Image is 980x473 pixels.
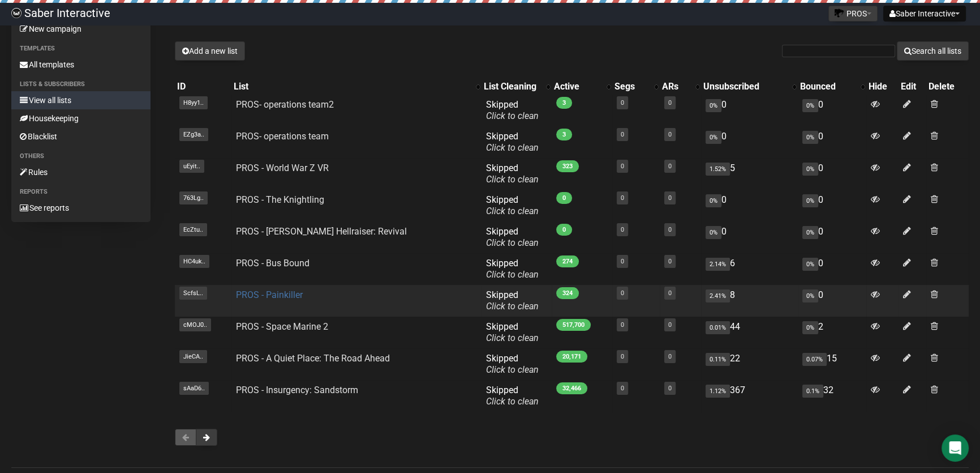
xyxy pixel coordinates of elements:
a: 0 [668,258,672,265]
td: 22 [701,348,798,380]
th: Delete: No sort applied, sorting is disabled [926,79,969,95]
span: H8yy1.. [179,96,208,109]
a: Click to clean [486,269,539,280]
li: Others [11,150,151,163]
span: 0% [802,163,818,176]
a: View all lists [11,91,151,109]
span: 0% [802,321,818,334]
span: 0 [556,192,572,204]
a: 0 [621,385,624,392]
a: Click to clean [486,237,539,248]
a: 0 [668,289,672,297]
span: sAaD6.. [179,382,209,395]
div: Bounced [800,81,855,92]
a: 0 [668,131,672,138]
td: 0 [701,190,798,221]
td: 0 [798,253,866,285]
button: Search all lists [897,41,969,61]
a: PROS- operations team2 [236,99,334,110]
a: 0 [621,163,624,170]
li: Reports [11,185,151,199]
a: Click to clean [486,396,539,407]
a: 0 [668,353,672,360]
div: List [234,81,470,92]
td: 0 [798,158,866,190]
span: Skipped [486,226,539,248]
span: JieCA.. [179,350,207,363]
a: Housekeeping [11,109,151,127]
th: ARs: No sort applied, activate to apply an ascending sort [660,79,702,95]
th: Bounced: No sort applied, activate to apply an ascending sort [798,79,866,95]
span: 0% [802,289,818,302]
span: 32,466 [556,382,587,394]
span: 20,171 [556,351,587,363]
span: 0% [802,194,818,207]
a: PROS - A Quiet Place: The Road Ahead [236,353,390,364]
button: Saber Interactive [883,6,966,22]
a: PROS - Space Marine 2 [236,321,328,332]
a: All templates [11,56,151,74]
th: List Cleaning: No sort applied, activate to apply an ascending sort [482,79,552,95]
div: Open Intercom Messenger [942,434,969,462]
span: 0.1% [802,385,823,398]
span: 1.12% [706,385,730,398]
th: Active: No sort applied, activate to apply an ascending sort [552,79,612,95]
a: 0 [668,385,672,392]
td: 15 [798,348,866,380]
span: 323 [556,160,579,172]
a: PROS - Painkiller [236,289,303,300]
button: Add a new list [175,41,245,61]
span: 1.52% [706,163,730,176]
a: Click to clean [486,364,539,375]
div: List Cleaning [484,81,540,92]
a: 0 [668,99,672,106]
span: Skipped [486,258,539,280]
span: Skipped [486,99,539,121]
span: 763Lg.. [179,191,208,204]
a: PROS - World War Z VR [236,163,329,173]
span: Skipped [486,131,539,153]
a: PROS - Bus Bound [236,258,310,269]
button: PROS [828,6,878,22]
a: 0 [668,321,672,329]
span: 0% [802,131,818,144]
span: 0.07% [802,353,827,366]
td: 6 [701,253,798,285]
a: See reports [11,199,151,217]
a: 0 [621,131,624,138]
td: 0 [701,95,798,126]
a: 0 [621,194,624,202]
th: Segs: No sort applied, activate to apply an ascending sort [612,79,659,95]
th: Edit: No sort applied, sorting is disabled [899,79,926,95]
td: 0 [798,221,866,253]
li: Lists & subscribers [11,78,151,91]
span: ScfsL.. [179,287,207,300]
a: Click to clean [486,333,539,343]
a: 0 [621,226,624,233]
span: 0% [802,99,818,112]
td: 32 [798,380,866,412]
span: 3 [556,97,572,109]
div: ID [177,81,229,92]
a: Blacklist [11,127,151,146]
span: EcZtu.. [179,223,207,236]
div: Segs [614,81,648,92]
th: Unsubscribed: No sort applied, activate to apply an ascending sort [701,79,798,95]
a: 0 [668,226,672,233]
td: 5 [701,158,798,190]
a: 0 [621,99,624,106]
th: Hide: No sort applied, sorting is disabled [866,79,899,95]
td: 44 [701,317,798,348]
span: 0% [706,131,721,144]
td: 0 [798,95,866,126]
li: Templates [11,42,151,56]
a: 0 [668,163,672,170]
span: 0% [706,99,721,112]
td: 0 [701,126,798,158]
td: 0 [798,285,866,317]
div: Edit [901,81,924,92]
span: cMOJ0.. [179,318,211,331]
span: 0 [556,224,572,236]
a: Click to clean [486,110,539,121]
span: Skipped [486,194,539,216]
